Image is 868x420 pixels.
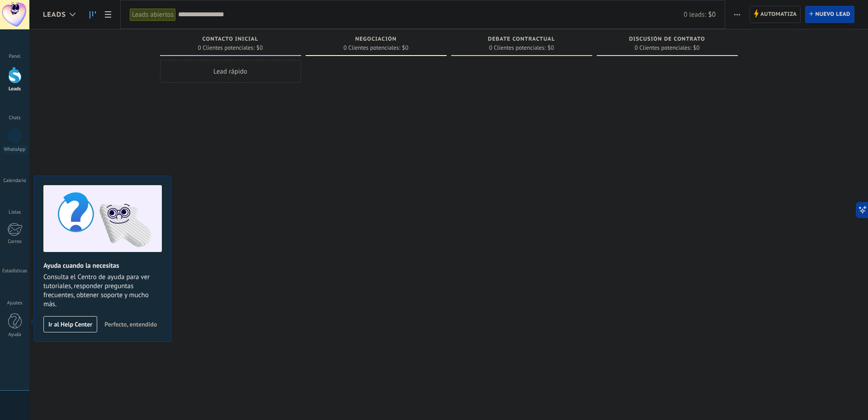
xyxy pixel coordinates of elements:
[635,45,691,51] span: 0 Clientes potenciales:
[693,45,699,51] span: $0
[601,36,733,44] div: Discusión de contrato
[684,10,706,19] span: 0 leads:
[355,36,397,42] span: Negociación
[708,10,716,19] span: $0
[2,54,28,60] div: Panel
[160,60,301,83] div: Lead rápido
[750,6,801,23] a: Automatiza
[43,10,66,19] span: Leads
[2,178,28,184] div: Calendario
[731,6,744,23] button: Más
[2,332,28,338] div: Ayuda
[256,45,263,51] span: $0
[43,261,162,270] h2: Ayuda cuando la necesitas
[2,145,28,154] div: WhatsApp
[2,300,28,306] div: Ajustes
[104,321,157,327] span: Perfecto, entendido
[2,210,28,215] div: Listas
[43,316,97,332] button: Ir al Help Center
[488,36,555,42] span: Debate contractual
[165,36,297,44] div: Contacto inicial
[43,273,162,309] span: Consulta el Centro de ayuda para ver tutoriales, responder preguntas frecuentes, obtener soporte ...
[760,6,797,23] span: Automatiza
[100,6,116,23] a: Lista
[100,317,161,331] button: Perfecto, entendido
[2,239,28,245] div: Correo
[198,45,255,51] span: 0 Clientes potenciales:
[805,6,854,23] a: Nuevo lead
[344,45,400,51] span: 0 Clientes potenciales:
[203,36,259,42] span: Contacto inicial
[85,6,100,23] a: Leads
[2,268,28,274] div: Estadísticas
[130,8,176,21] div: Leads abiertos
[310,36,442,44] div: Negociación
[815,6,850,23] span: Nuevo lead
[2,86,28,92] div: Leads
[2,115,28,121] div: Chats
[547,45,554,51] span: $0
[489,45,546,51] span: 0 Clientes potenciales:
[456,36,588,44] div: Debate contractual
[402,45,408,51] span: $0
[48,321,92,327] span: Ir al Help Center
[629,36,705,42] span: Discusión de contrato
